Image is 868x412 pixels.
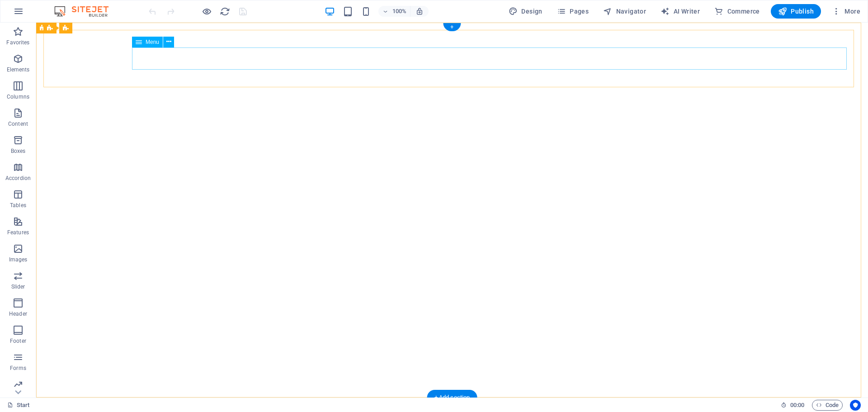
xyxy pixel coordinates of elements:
span: Commerce [714,7,760,16]
button: Navigator [599,4,650,19]
span: 00 00 [790,400,804,411]
p: Slider [11,283,25,290]
button: Usercentrics [850,400,861,411]
p: Features [7,229,29,236]
span: Pages [557,7,589,16]
button: Click here to leave preview mode and continue editing [201,6,212,17]
span: Publish [778,7,814,16]
button: AI Writer [657,4,703,19]
h6: 100% [392,6,406,17]
i: Reload page [220,6,230,17]
p: Header [9,310,27,317]
span: AI Writer [660,7,700,16]
a: Click to cancel selection. Double-click to open Pages [7,400,30,411]
button: Pages [553,4,592,19]
p: Boxes [11,147,26,155]
p: Columns [7,93,29,100]
button: Commerce [711,4,764,19]
button: More [828,4,864,19]
p: Favorites [6,39,29,46]
span: : [797,402,798,408]
p: Content [8,120,28,128]
span: Navigator [603,7,646,16]
p: Images [9,256,28,263]
div: + [443,23,461,31]
button: Publish [771,4,821,19]
span: Code [816,400,839,411]
p: Accordion [5,175,31,182]
span: More [832,7,860,16]
img: Editor Logo [52,6,120,17]
button: reload [219,6,230,17]
p: Tables [10,202,26,209]
span: Menu [146,39,159,45]
button: 100% [378,6,410,17]
span: Design [509,7,542,16]
h6: Session time [781,400,805,411]
i: On resize automatically adjust zoom level to fit chosen device. [415,7,424,15]
p: Footer [10,337,26,345]
p: Elements [7,66,30,73]
p: Forms [10,365,26,372]
div: + Add section [427,390,477,405]
button: Code [812,400,843,411]
div: Design (Ctrl+Alt+Y) [505,4,546,19]
button: Design [505,4,546,19]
